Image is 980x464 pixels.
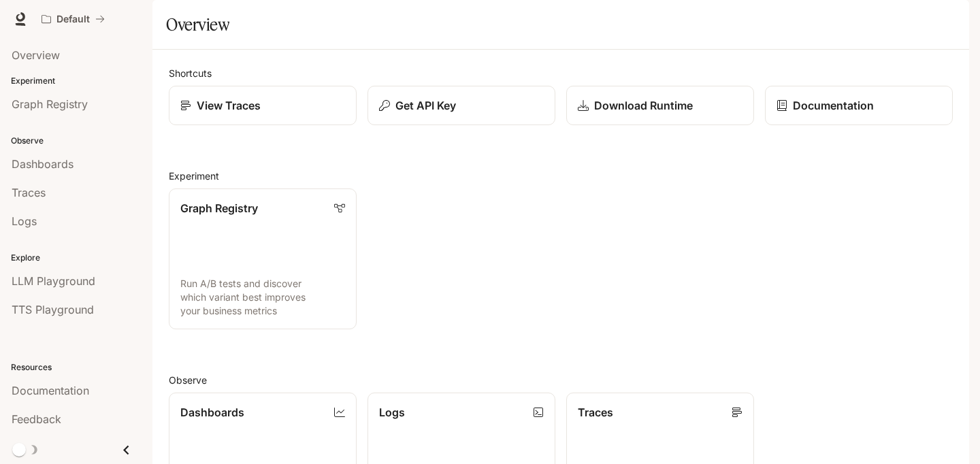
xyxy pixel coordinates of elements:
[180,404,244,420] p: Dashboards
[367,86,555,125] button: Get API Key
[765,86,953,125] a: Documentation
[35,5,111,33] button: All workspaces
[578,404,613,420] p: Traces
[395,97,456,114] p: Get API Key
[793,97,874,114] p: Documentation
[169,66,953,80] h2: Shortcuts
[169,169,953,183] h2: Experiment
[379,404,405,420] p: Logs
[169,86,357,125] a: View Traces
[180,200,258,216] p: Graph Registry
[594,97,693,114] p: Download Runtime
[566,86,754,125] a: Download Runtime
[166,11,229,38] h1: Overview
[169,188,357,329] a: Graph RegistryRun A/B tests and discover which variant best improves your business metrics
[180,277,345,318] p: Run A/B tests and discover which variant best improves your business metrics
[56,14,90,25] p: Default
[197,97,261,114] p: View Traces
[169,373,953,387] h2: Observe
